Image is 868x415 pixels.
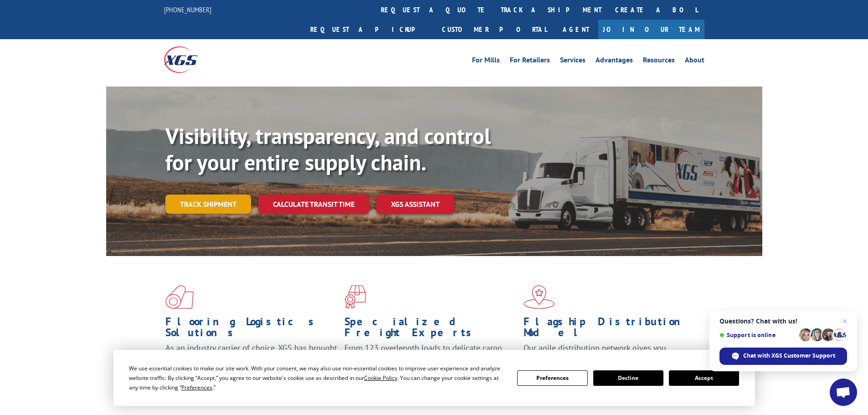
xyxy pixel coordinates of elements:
a: Request a pickup [303,20,435,39]
a: Calculate transit time [258,195,369,214]
a: Join Our Team [598,20,704,39]
a: XGS ASSISTANT [376,195,454,214]
a: Resources [643,56,675,67]
h1: Specialized Freight Experts [344,316,517,343]
span: Preferences [181,384,212,391]
img: xgs-icon-total-supply-chain-intelligence-red [165,285,194,309]
p: From 123 overlength loads to delicate cargo, our experienced staff knows the best way to move you... [344,343,517,383]
img: xgs-icon-focused-on-flooring-red [344,285,366,309]
b: Visibility, transparency, and control for your entire supply chain. [165,122,491,176]
a: [PHONE_NUMBER] [164,5,211,14]
button: Accept [669,370,739,386]
button: Preferences [517,370,587,386]
h1: Flooring Logistics Solutions [165,316,338,343]
a: Advantages [596,56,633,67]
span: As an industry carrier of choice, XGS has brought innovation and dedication to flooring logistics... [165,343,337,375]
div: Cookie Consent Prompt [113,350,755,406]
a: For Retailers [510,56,550,67]
a: For Mills [472,56,500,67]
a: Track shipment [165,195,251,214]
a: Services [560,56,586,67]
div: We use essential cookies to make our site work. With your consent, we may also use non-essential ... [129,364,506,392]
span: Support is online [719,332,796,338]
button: Decline [593,370,663,386]
div: Chat with XGS Customer Support [719,348,847,365]
span: Our agile distribution network gives you nationwide inventory management on demand. [524,343,691,364]
span: Cookie Policy [364,374,397,382]
a: Customer Portal [435,20,554,39]
span: Questions? Chat with us! [719,318,847,325]
a: About [685,56,704,67]
img: xgs-icon-flagship-distribution-model-red [524,285,555,309]
h1: Flagship Distribution Model [524,316,696,343]
span: Close chat [839,316,850,327]
div: Open chat [830,379,857,406]
a: Agent [554,20,598,39]
span: Chat with XGS Customer Support [743,352,835,360]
